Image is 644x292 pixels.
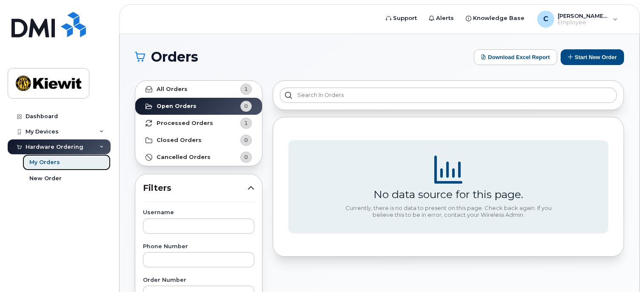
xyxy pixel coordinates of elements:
[474,49,557,65] button: Download Excel Report
[157,154,211,161] strong: Cancelled Orders
[157,137,202,144] strong: Closed Orders
[135,132,262,149] a: Closed Orders0
[607,255,638,286] iframe: Messenger Launcher
[342,205,555,218] div: Currently, there is no data to present on this page. Check back again. If you believe this to be ...
[244,85,248,93] span: 1
[135,149,262,166] a: Cancelled Orders0
[244,119,248,127] span: 1
[157,120,213,127] strong: Processed Orders
[244,136,248,144] span: 0
[151,51,198,63] span: Orders
[280,88,617,103] input: Search in orders
[143,182,248,194] span: Filters
[244,153,248,161] span: 0
[244,102,248,110] span: 0
[143,278,254,283] label: Order Number
[135,98,262,115] a: Open Orders0
[135,81,262,98] a: All Orders1
[143,244,254,249] label: Phone Number
[157,86,188,93] strong: All Orders
[561,49,624,65] button: Start New Order
[143,210,254,215] label: Username
[373,188,523,201] div: No data source for this page.
[157,103,197,110] strong: Open Orders
[135,115,262,132] a: Processed Orders1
